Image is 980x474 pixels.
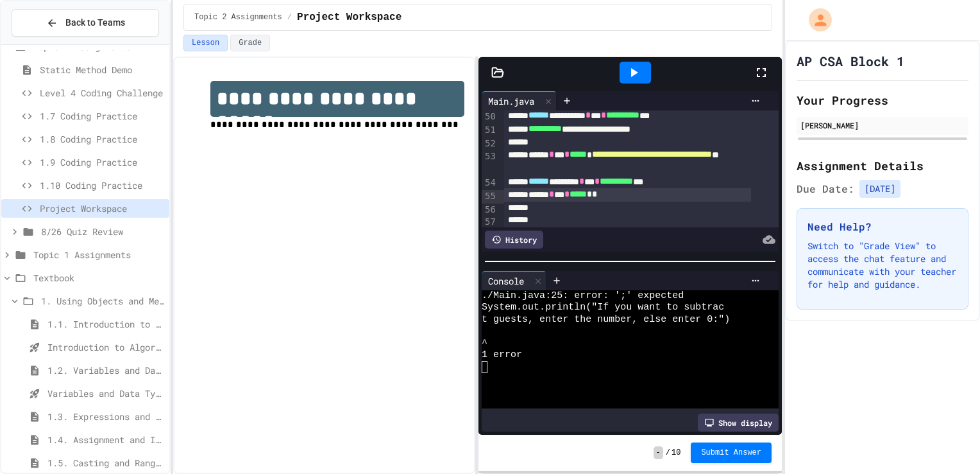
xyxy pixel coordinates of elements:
span: 1.9 Coding Practice [40,155,164,169]
span: t guests, enter the number, else enter 0:") [482,314,730,326]
h1: AP CSA Block 1 [797,52,904,70]
span: 10 [672,448,680,458]
span: Project Workspace [40,202,164,215]
span: Introduction to Algorithms, Programming, and Compilers [47,340,164,354]
div: [PERSON_NAME] [800,119,965,131]
button: Back to Teams [12,9,159,37]
div: Main.java [482,94,541,108]
div: Show display [698,414,779,432]
span: Topic 1 Assignments [33,248,164,261]
span: 1. Using Objects and Methods [41,294,164,308]
span: 1.2. Variables and Data Types [47,364,164,377]
span: Submit Answer [701,448,761,458]
span: Textbook [33,271,164,285]
span: 1.4. Assignment and Input [47,433,164,446]
span: ^ [482,338,487,349]
span: 1.7 Coding Practice [40,109,164,123]
div: 51 [482,124,498,137]
button: Lesson [183,35,228,51]
div: My Account [795,5,835,35]
span: / [666,448,670,458]
span: 1.1. Introduction to Algorithms, Programming, and Compilers [47,317,164,331]
div: 50 [482,110,498,124]
div: 55 [482,190,498,204]
div: History [485,231,543,249]
span: 1.10 Coding Practice [40,179,164,192]
h2: Your Progress [797,91,968,109]
span: Back to Teams [65,16,125,30]
h2: Assignment Details [797,157,968,175]
span: / [287,12,292,22]
span: System.out.println("If you want to subtrac [482,302,724,313]
span: Static Method Demo [40,63,164,76]
div: Main.java [482,91,557,110]
span: ./Main.java:25: error: ';' expected [482,290,684,302]
span: Topic 2 Assignments [194,12,282,22]
span: 1.8 Coding Practice [40,132,164,146]
span: 1.5. Casting and Ranges of Values [47,456,164,470]
h3: Need Help? [807,219,958,234]
span: Variables and Data Types - Quiz [47,387,164,400]
p: Switch to "Grade View" to access the chat feature and communicate with your teacher for help and ... [807,240,958,291]
div: Console [482,274,530,288]
span: Level 4 Coding Challenge [40,86,164,100]
span: [DATE] [859,180,900,198]
span: 1.3. Expressions and Output [New] [47,410,164,423]
div: Console [482,271,546,290]
span: 8/26 Quiz Review [41,225,164,238]
div: 57 [482,216,498,229]
span: Project Workspace [297,10,401,25]
span: - [654,446,663,459]
div: 52 [482,137,498,150]
button: Grade [230,35,270,51]
button: Submit Answer [691,443,772,463]
div: 54 [482,177,498,190]
div: 56 [482,204,498,216]
span: Due Date: [797,181,854,197]
div: 53 [482,150,498,177]
span: 1 error [482,349,522,361]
